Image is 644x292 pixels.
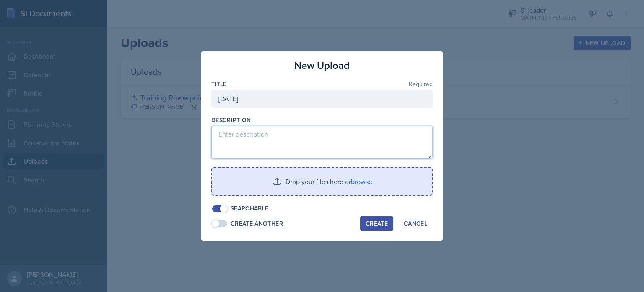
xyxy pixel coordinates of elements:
button: Cancel [398,216,433,231]
label: Description [211,116,251,124]
div: Create Another [231,219,283,228]
h3: New Upload [294,58,350,73]
button: Create [360,216,393,231]
div: Create [366,220,388,227]
label: Title [211,80,227,88]
span: Required [409,81,433,87]
div: Cancel [404,220,427,227]
div: Searchable [231,204,269,213]
input: Enter title [211,90,433,108]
